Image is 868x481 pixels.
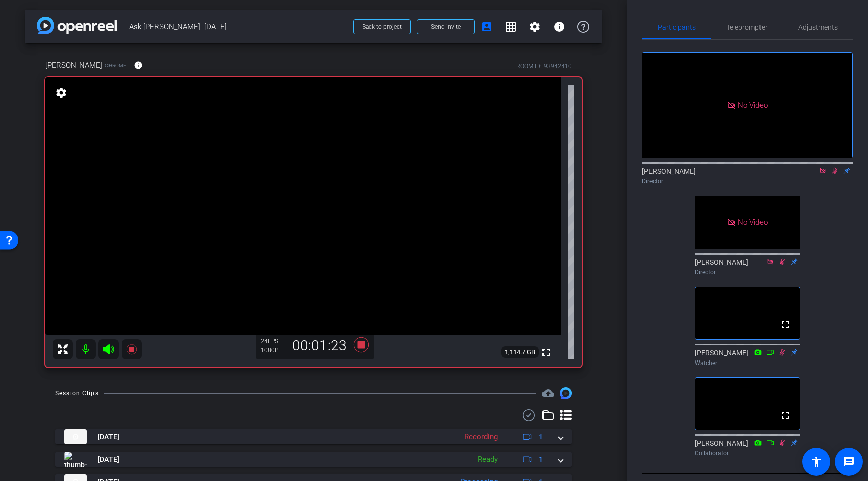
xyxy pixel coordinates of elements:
[798,24,838,31] span: Adjustments
[529,21,541,33] mat-icon: settings
[539,432,543,442] span: 1
[843,456,855,468] mat-icon: message
[45,60,102,71] span: [PERSON_NAME]
[64,429,87,444] img: thumb-nail
[540,346,552,358] mat-icon: fullscreen
[98,454,119,465] span: [DATE]
[362,23,402,30] span: Back to project
[286,337,353,354] div: 00:01:23
[98,432,119,442] span: [DATE]
[542,387,554,399] span: Destinations for your clips
[268,338,278,345] span: FPS
[54,87,68,99] mat-icon: settings
[55,452,572,467] mat-expansion-panel-header: thumb-nail[DATE]Ready1
[55,388,99,398] div: Session Clips
[539,454,543,465] span: 1
[695,449,800,458] div: Collaborator
[542,387,554,399] mat-icon: cloud_upload
[459,431,503,443] div: Recording
[417,19,475,34] button: Send invite
[353,19,411,34] button: Back to project
[658,24,696,31] span: Participants
[134,61,143,70] mat-icon: info
[105,62,126,69] span: Chrome
[473,454,503,465] div: Ready
[64,452,87,467] img: thumb-nail
[726,24,768,31] span: Teleprompter
[55,429,572,444] mat-expansion-panel-header: thumb-nail[DATE]Recording1
[738,100,768,109] span: No Video
[261,346,286,354] div: 1080P
[505,21,517,33] mat-icon: grid_on
[642,166,853,186] div: [PERSON_NAME]
[553,21,565,33] mat-icon: info
[695,358,800,368] div: Watcher
[695,257,800,277] div: [PERSON_NAME]
[642,177,853,186] div: Director
[695,268,800,277] div: Director
[481,21,493,33] mat-icon: account_box
[129,17,347,37] span: Ask [PERSON_NAME]- [DATE]
[516,62,572,71] div: ROOM ID: 93942410
[810,456,822,468] mat-icon: accessibility
[695,348,800,368] div: [PERSON_NAME]
[695,438,800,458] div: [PERSON_NAME]
[37,17,117,34] img: app-logo
[431,23,461,31] span: Send invite
[779,409,791,421] mat-icon: fullscreen
[261,337,286,345] div: 24
[779,319,791,331] mat-icon: fullscreen
[501,346,539,358] span: 1,114.7 GB
[560,387,572,399] img: Session clips
[738,218,768,227] span: No Video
